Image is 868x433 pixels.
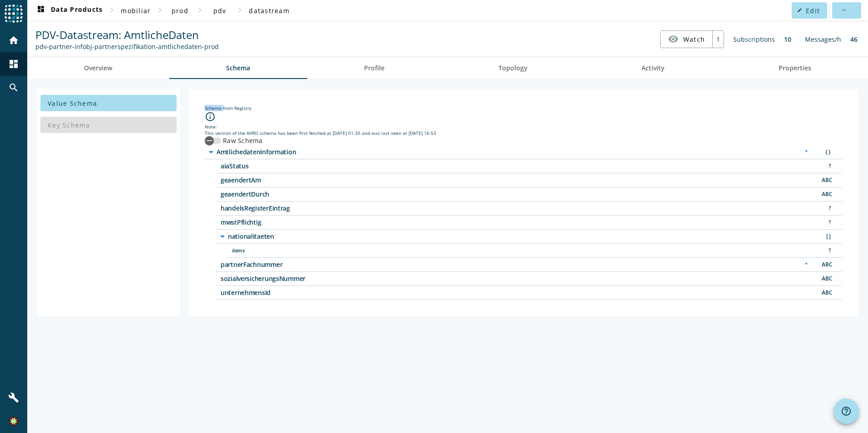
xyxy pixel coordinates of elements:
[106,5,117,15] mat-icon: chevron_right
[817,260,835,270] div: String
[232,247,459,254] span: /nationalitaeten/items
[194,5,205,15] mat-icon: chevron_right
[846,30,862,48] div: 46
[729,30,779,48] div: Subscriptions
[661,31,712,47] button: Watch
[221,276,448,282] span: /sozialversicherungsNummer
[8,392,19,403] mat-icon: build
[245,2,293,19] button: datastream
[841,8,846,13] mat-icon: more_horiz
[817,204,835,213] div: Unknown
[221,290,448,296] span: /unternehmensId
[779,65,811,71] span: Properties
[35,27,199,42] span: PDV-Datastream: AmtlicheDaten
[217,231,228,242] i: arrow_drop_down
[234,5,245,15] mat-icon: chevron_right
[641,65,665,71] span: Activity
[841,406,852,417] mat-icon: help_outline
[806,6,820,15] span: Edit
[221,219,448,226] span: /mwstPflichtig
[221,136,263,145] label: Raw Schema
[221,163,448,169] span: /aiaStatus
[817,274,835,284] div: String
[35,5,46,16] mat-icon: dashboard
[800,148,813,157] div: Required
[817,176,835,185] div: String
[9,417,18,426] img: 7a9896e4916c88e64625e51fad058a48
[206,147,217,157] i: arrow_drop_down
[121,6,151,15] span: mobiliar
[221,205,448,212] span: /handelsRegisterEintrag
[48,99,97,108] span: Value Schema
[792,2,827,19] button: Edit
[35,5,103,16] span: Data Products
[817,162,835,171] div: Unknown
[5,5,23,23] img: spoud-logo.svg
[221,261,448,268] span: /partnerFachnummer
[205,105,842,111] div: Schema from Registry
[8,35,19,46] mat-icon: home
[249,6,290,15] span: datastream
[668,34,679,44] mat-icon: visibility
[213,6,227,15] span: pdv
[683,31,705,47] span: Watch
[205,123,842,130] div: Note:
[221,177,448,183] span: /geaendertAm
[797,8,802,13] mat-icon: edit
[165,2,194,19] button: prod
[800,30,846,48] div: Messages/h
[205,130,842,136] div: This version of the AVRO schema has been first fetched at [DATE] 01:35 and was last seen at [DATE...
[817,288,835,298] div: String
[40,95,177,111] button: Value Schema
[800,260,813,270] div: Required
[8,82,19,93] mat-icon: search
[817,218,835,227] div: Unknown
[817,232,835,241] div: Array
[221,191,448,197] span: /geaendertDurch
[364,65,385,71] span: Profile
[154,5,165,15] mat-icon: chevron_right
[84,65,112,71] span: Overview
[228,233,455,240] span: /nationalitaeten
[779,30,796,48] div: 10
[117,2,154,19] button: mobiliar
[172,6,188,15] span: prod
[8,59,19,69] mat-icon: dashboard
[205,111,216,122] i: info_outline
[712,31,724,48] div: 1
[817,246,835,256] div: Unknown
[205,2,234,19] button: pdv
[35,42,219,51] div: Kafka Topic: pdv-partner-infobj-partnerspezifikation-amtlichedaten-prod
[498,65,528,71] span: Topology
[226,65,250,71] span: Schema
[817,148,835,157] div: Object
[817,190,835,199] div: String
[32,2,106,19] button: Data Products
[217,149,444,155] span: /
